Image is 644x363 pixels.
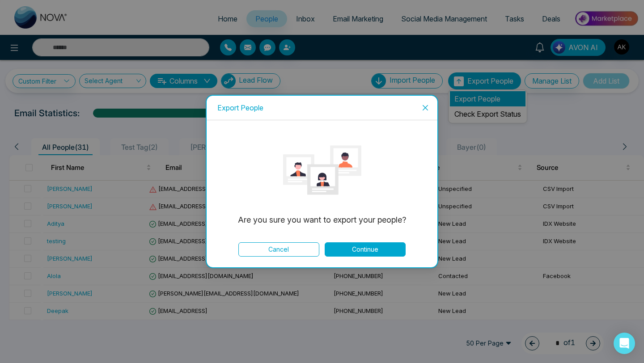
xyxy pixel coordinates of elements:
span: close [422,104,429,111]
img: loading [283,131,361,209]
button: Continue [325,242,406,257]
p: Are you sure you want to export your people? [228,214,416,226]
button: Close [413,96,437,120]
div: Open Intercom Messenger [614,333,635,354]
button: Cancel [238,242,319,257]
div: Export People [217,103,427,113]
